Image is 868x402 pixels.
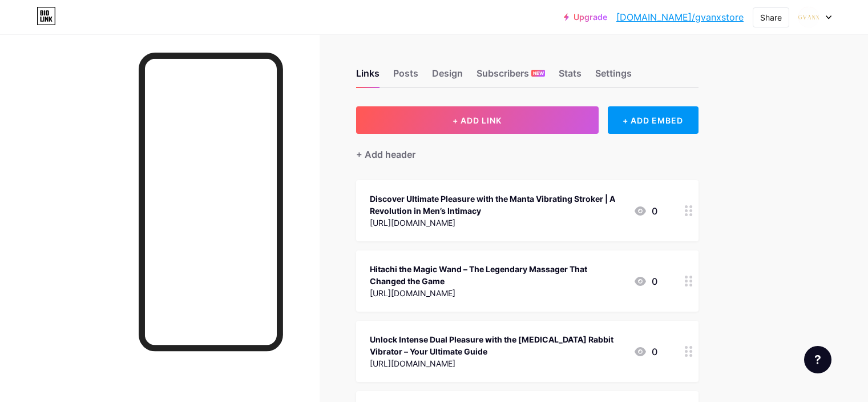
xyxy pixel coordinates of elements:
[616,10,744,24] a: [DOMAIN_NAME]/gvanxstore
[760,11,782,23] div: Share
[356,66,380,87] div: Links
[453,116,502,125] span: + ADD LINK
[477,66,545,87] div: Subscribers
[559,66,582,87] div: Stats
[633,274,657,288] div: 0
[393,66,418,87] div: Posts
[595,66,632,87] div: Settings
[370,333,624,357] div: Unlock Intense Dual Pleasure with the [MEDICAL_DATA] Rabbit Vibrator – Your Ultimate Guide
[356,106,599,134] button: + ADD LINK
[432,66,463,87] div: Design
[564,13,607,22] a: Upgrade
[608,106,699,134] div: + ADD EMBED
[370,263,624,287] div: Hitachi the Magic Wand – The Legendary Massager That Changed the Game
[370,357,624,369] div: [URL][DOMAIN_NAME]
[533,70,544,77] span: NEW
[370,287,624,299] div: [URL][DOMAIN_NAME]
[633,204,657,218] div: 0
[370,217,624,229] div: [URL][DOMAIN_NAME]
[633,345,657,359] div: 0
[798,6,819,28] img: gvanxstore
[356,148,415,161] div: + Add header
[370,193,624,217] div: Discover Ultimate Pleasure with the Manta Vibrating Stroker | A Revolution in Men’s Intimacy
